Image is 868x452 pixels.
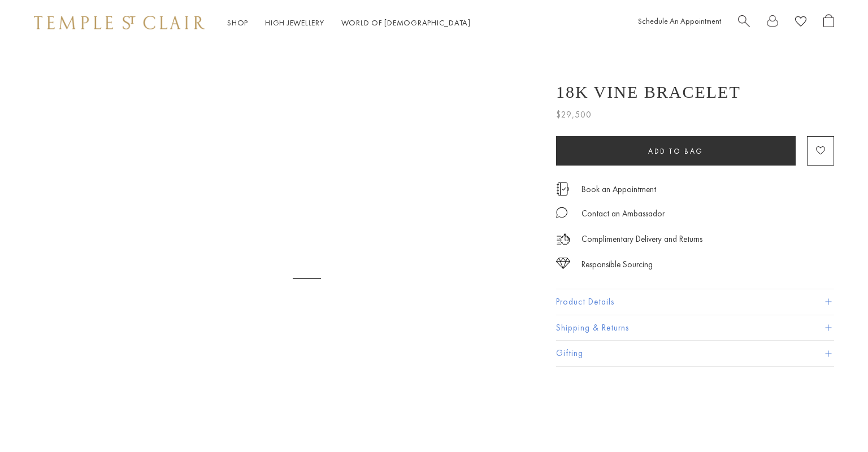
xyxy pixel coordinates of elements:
button: Add to bag [556,136,796,166]
span: $29,500 [556,107,592,122]
a: World of [DEMOGRAPHIC_DATA]World of [DEMOGRAPHIC_DATA] [341,18,471,28]
a: Open Shopping Bag [823,14,834,32]
img: Temple St. Clair [34,16,205,29]
h1: 18K Vine Bracelet [556,82,741,102]
img: icon_delivery.svg [556,232,570,246]
div: Responsible Sourcing [581,258,653,272]
nav: Main navigation [227,16,471,30]
a: Schedule An Appointment [638,16,721,26]
a: High JewelleryHigh Jewellery [265,18,324,28]
a: View Wishlist [795,14,806,32]
button: Gifting [556,341,834,366]
p: Complimentary Delivery and Returns [581,232,702,246]
a: ShopShop [227,18,248,28]
span: Add to bag [648,146,704,156]
img: MessageIcon-01_2.svg [556,207,567,218]
img: icon_appointment.svg [556,182,570,195]
div: Contact an Ambassador [581,207,665,221]
button: Shipping & Returns [556,315,834,341]
a: Book an Appointment [581,183,656,195]
button: Product Details [556,289,834,315]
img: icon_sourcing.svg [556,258,570,269]
a: Search [738,14,750,32]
